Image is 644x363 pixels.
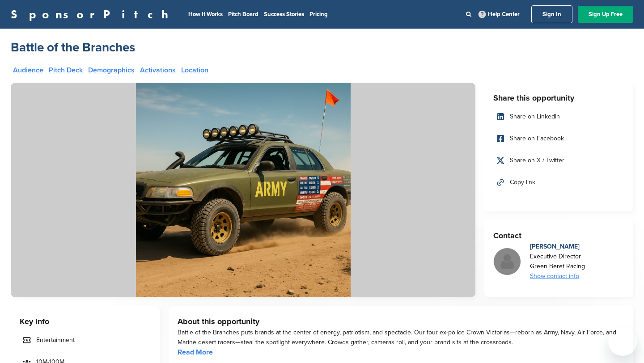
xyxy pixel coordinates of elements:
[20,315,151,328] h3: Key Info
[510,112,560,122] span: Share on LinkedIn
[530,252,585,262] div: Executive Director
[493,129,624,148] a: Share on Facebook
[36,335,75,345] span: Entertainment
[178,315,624,328] h3: About this opportunity
[11,83,475,297] img: Sponsorpitch &
[510,156,564,165] span: Share on X / Twitter
[510,177,535,187] span: Copy link
[494,248,521,275] img: Missing
[140,67,176,74] a: Activations
[178,328,624,347] div: Battle of the Branches puts brands at the center of energy, patriotism, and spectacle. Our four e...
[181,67,208,74] a: Location
[11,8,174,20] a: SponsorPitch
[493,92,624,104] h3: Share this opportunity
[49,67,83,74] a: Pitch Deck
[530,262,585,271] div: Green Beret Racing
[608,327,637,356] iframe: Button to launch messaging window
[11,39,135,55] a: Battle of the Branches
[264,11,304,18] a: Success Stories
[309,11,328,18] a: Pricing
[493,173,624,192] a: Copy link
[493,107,624,126] a: Share on LinkedIn
[530,271,585,281] div: Show contact info
[88,67,135,74] a: Demographics
[178,348,213,357] a: Read More
[578,6,633,23] a: Sign Up Free
[493,229,624,242] h3: Contact
[477,9,521,20] a: Help Center
[188,11,223,18] a: How It Works
[510,134,564,144] span: Share on Facebook
[530,242,585,252] div: [PERSON_NAME]
[531,5,572,23] a: Sign In
[493,151,624,170] a: Share on X / Twitter
[13,67,43,74] a: Audience
[228,11,258,18] a: Pitch Board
